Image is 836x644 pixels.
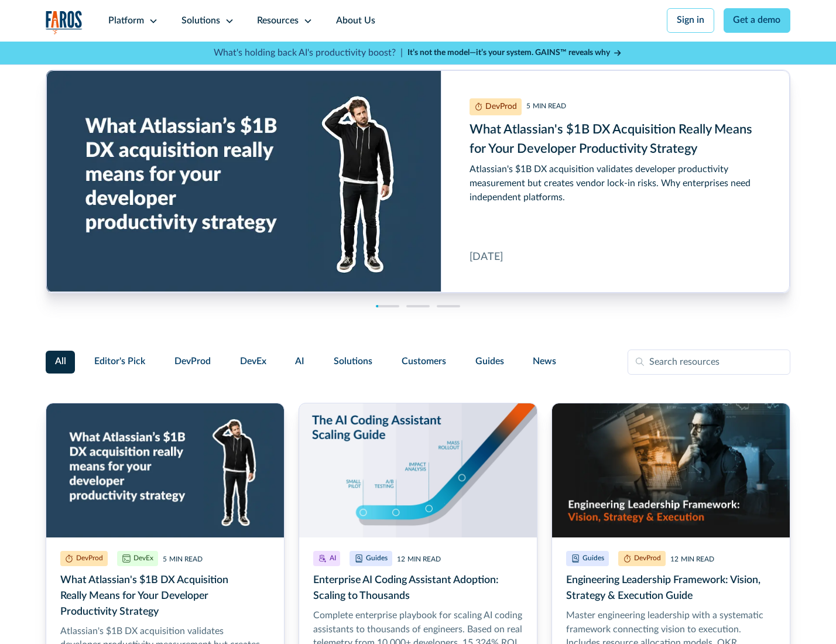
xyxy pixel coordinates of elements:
[46,70,790,293] a: What Atlassian's $1B DX Acquisition Really Means for Your Developer Productivity Strategy
[628,350,790,375] input: Search resources
[214,46,403,60] p: What's holding back AI's productivity boost? |
[299,403,537,537] img: Illustration of hockey stick-like scaling from pilot to mass rollout
[46,70,790,293] div: cms-link
[295,355,304,369] span: AI
[407,49,610,57] strong: It’s not the model—it’s your system. GAINS™ reveals why
[181,14,220,28] div: Solutions
[46,11,83,35] a: home
[334,355,372,369] span: Solutions
[533,355,556,369] span: News
[475,355,504,369] span: Guides
[55,355,66,369] span: All
[174,355,211,369] span: DevProd
[240,355,266,369] span: DevEx
[94,355,145,369] span: Editor's Pick
[552,403,790,537] img: Realistic image of an engineering leader at work
[407,47,623,59] a: It’s not the model—it’s your system. GAINS™ reveals why
[402,355,446,369] span: Customers
[46,350,791,375] form: Filter Form
[257,14,299,28] div: Resources
[724,8,791,33] a: Get a demo
[46,403,284,537] img: Developer scratching his head on a blue background
[667,8,714,33] a: Sign in
[108,14,144,28] div: Platform
[46,11,83,35] img: Logo of the analytics and reporting company Faros.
